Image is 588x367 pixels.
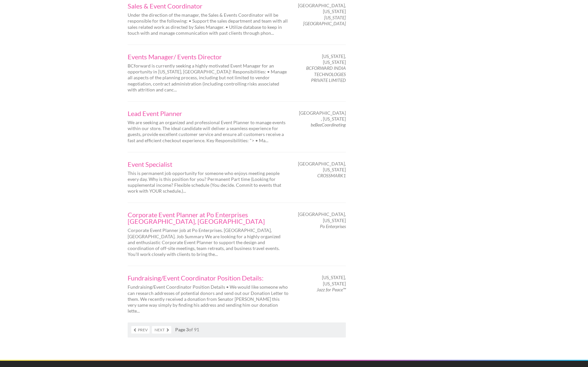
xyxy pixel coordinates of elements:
[317,287,346,292] em: Jazz for Peace™
[320,223,346,229] em: Po Enterprises
[128,3,288,9] a: Sales & Event Coordinator
[128,211,288,224] a: Corporate Event Planner at Po Enterprises [GEOGRAPHIC_DATA], [GEOGRAPHIC_DATA]
[298,161,346,173] span: [GEOGRAPHIC_DATA], [US_STATE]
[128,110,288,117] a: Lead Event Planner
[128,161,288,167] a: Event Specialist
[299,110,346,122] span: [GEOGRAPHIC_DATA] , [US_STATE]
[128,275,288,281] a: Fundraising/Event Coordinator Position Details:
[152,326,171,334] a: Next
[298,211,346,223] span: [GEOGRAPHIC_DATA], [US_STATE]
[300,275,346,286] span: [US_STATE], [US_STATE]
[298,3,346,14] span: [GEOGRAPHIC_DATA], [US_STATE]
[131,326,150,334] a: Prev
[303,15,346,26] em: [US_STATE][GEOGRAPHIC_DATA]
[128,170,288,194] p: This is permanent job opportunity for someone who enjoys meeting people every day. Why is this po...
[128,322,346,338] nav: of 91
[306,65,346,83] em: BCFORWARD INDIA TECHNOLOGIES PRIVATE LIMITED
[128,53,288,60] a: Events Manager/ Events Director
[128,227,288,257] p: Corporate Event Planner job at Po Enterprises. [GEOGRAPHIC_DATA], [GEOGRAPHIC_DATA]. Job Summary ...
[128,12,288,36] p: Under the direction of the manager, the Sales & Events Coordinator will be responsible for the fo...
[128,120,288,144] p: We are seeking an organized and professional Event Planner to manage events within our store. The...
[175,327,189,332] strong: Page 3
[300,53,346,65] span: [US_STATE], [US_STATE]
[317,173,346,178] em: CROSSMARK1
[128,63,288,93] p: BCforward is currently seeking a highly motivated Event Manager for an opportunity in [US_STATE],...
[128,284,288,314] p: Fundraising/Event Coordinator Position Details • We would like someone who can research addresses...
[311,122,346,127] em: beBeeCoordinating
